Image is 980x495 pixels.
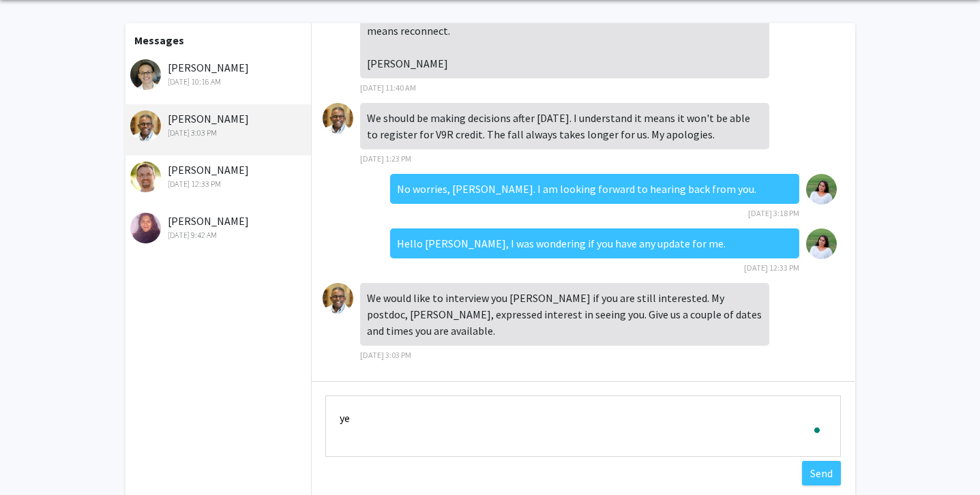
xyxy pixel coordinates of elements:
div: [PERSON_NAME] [130,162,308,190]
div: We would like to interview you [PERSON_NAME] if you are still interested. My postdoc, [PERSON_NAM... [360,283,769,346]
div: [PERSON_NAME] [130,59,308,88]
div: [DATE] 10:16 AM [130,76,308,88]
img: Dwayne Simmons [130,110,161,141]
span: [DATE] 1:23 PM [360,153,411,164]
div: We should be making decisions after [DATE]. I understand it means it won't be able to register fo... [360,103,769,149]
div: [DATE] 3:03 PM [130,127,308,139]
img: Santha Ranganathan [130,213,161,243]
img: Elisabeth Vichaya [130,59,161,90]
div: [PERSON_NAME] [130,110,308,139]
iframe: Chat [10,434,58,485]
div: No worries, [PERSON_NAME]. I am looking forward to hearing back from you. [390,174,799,204]
div: [PERSON_NAME] [130,213,308,241]
div: [DATE] 12:33 PM [130,178,308,190]
button: Send [802,461,841,485]
img: Dwayne Simmons [323,283,353,314]
span: [DATE] 3:18 PM [748,208,799,218]
textarea: To enrich screen reader interactions, please activate Accessibility in Grammarly extension settings [325,395,841,457]
div: [DATE] 9:42 AM [130,229,308,241]
span: [DATE] 11:40 AM [360,82,416,93]
span: [DATE] 12:33 PM [744,262,799,273]
b: Messages [134,33,184,47]
img: Joseph Taube [130,162,161,192]
span: [DATE] 3:03 PM [360,350,411,360]
img: Dwayne Simmons [323,103,353,134]
div: Hello [PERSON_NAME], I was wondering if you have any update for me. [390,228,799,258]
img: Rishika Kohli [806,174,837,205]
img: Rishika Kohli [806,228,837,259]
